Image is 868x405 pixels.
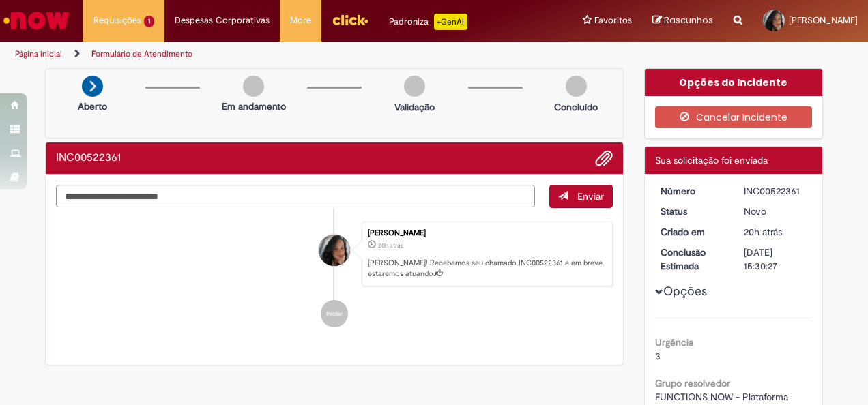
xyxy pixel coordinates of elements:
button: Cancelar Incidente [655,106,813,128]
li: Bianca Peichoto [56,222,613,287]
span: Despesas Corporativas [175,14,270,27]
span: More [290,14,311,27]
ul: Trilhas de página [10,42,568,67]
b: Grupo resolvedor [655,377,730,389]
button: Enviar [549,185,613,208]
div: [PERSON_NAME] [368,229,605,237]
textarea: Digite sua mensagem aqui... [56,185,535,207]
div: [DATE] 15:30:27 [744,245,807,273]
time: 28/08/2025 13:30:27 [744,226,782,238]
dt: Número [650,184,734,198]
p: Aberto [78,100,107,113]
img: arrow-next.png [82,76,103,97]
time: 28/08/2025 13:30:27 [378,241,403,250]
div: Novo [744,205,807,218]
div: Bianca Peichoto [319,235,350,266]
b: Urgência [655,336,693,348]
span: 20h atrás [378,241,403,250]
img: img-circle-grey.png [404,76,425,97]
dt: Criado em [650,225,734,239]
a: Rascunhos [652,14,713,27]
a: Formulário de Atendimento [91,48,192,59]
span: Requisições [93,14,141,27]
div: INC00522361 [744,184,807,198]
img: click_logo_yellow_360x200.png [332,10,368,30]
span: [PERSON_NAME] [789,14,858,26]
div: 28/08/2025 13:30:27 [744,225,807,239]
a: Página inicial [15,48,62,59]
span: Rascunhos [664,14,713,27]
p: +GenAi [434,14,467,30]
div: Opções do Incidente [645,69,823,96]
span: Enviar [577,190,604,202]
img: ServiceNow [1,7,72,34]
span: 1 [144,16,154,27]
div: Padroniza [389,14,467,30]
span: 20h atrás [744,226,782,238]
p: Concluído [554,100,598,114]
p: [PERSON_NAME]! Recebemos seu chamado INC00522361 e em breve estaremos atuando. [368,258,605,279]
h2: INC00522361 Histórico de tíquete [56,152,121,164]
img: img-circle-grey.png [243,76,264,97]
p: Em andamento [222,100,286,113]
span: Favoritos [594,14,632,27]
button: Adicionar anexos [595,149,613,167]
img: img-circle-grey.png [566,76,587,97]
dt: Status [650,205,734,218]
span: Sua solicitação foi enviada [655,154,768,166]
dt: Conclusão Estimada [650,245,734,273]
span: 3 [655,350,661,362]
p: Validação [394,100,435,114]
ul: Histórico de tíquete [56,208,613,342]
